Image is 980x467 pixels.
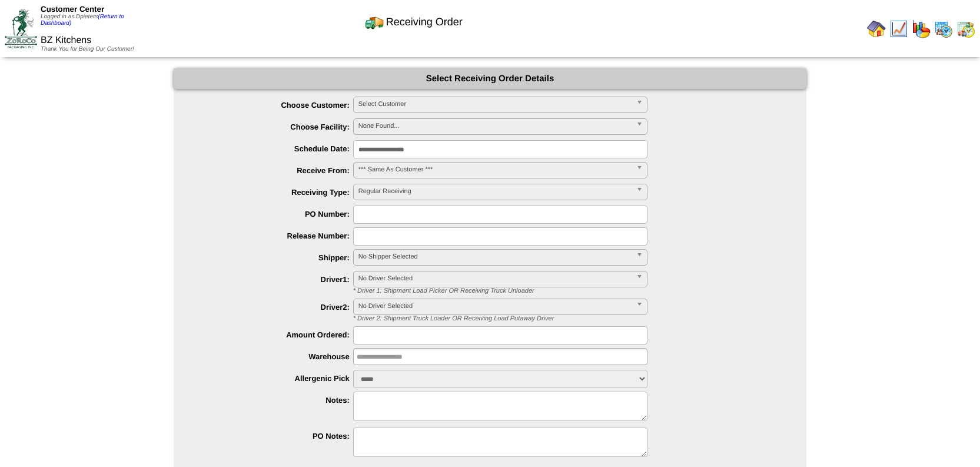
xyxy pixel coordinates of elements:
label: Amount Ordered: [197,330,353,339]
span: BZ Kitchens [41,35,91,45]
a: (Return to Dashboard) [41,14,124,27]
label: Allergenic Pick [197,374,353,383]
label: Choose Customer: [197,101,353,110]
span: Logged in as Dpieters [41,14,124,27]
span: None Found... [358,119,632,133]
span: No Driver Selected [358,299,632,313]
label: Driver1: [197,275,353,284]
img: line_graph.gif [889,19,908,38]
label: Notes: [197,396,353,405]
label: Receiving Type: [197,188,353,197]
img: calendarprod.gif [934,19,953,38]
label: Warehouse [197,352,353,361]
label: Shipper: [197,253,353,262]
label: Release Number: [197,231,353,240]
span: Select Customer [358,97,632,111]
span: No Driver Selected [358,271,632,286]
label: PO Number: [197,210,353,218]
img: ZoRoCo_Logo(Green%26Foil)%20jpg.webp [5,9,37,48]
img: home.gif [867,19,886,38]
label: Choose Facility: [197,122,353,131]
span: No Shipper Selected [358,250,632,264]
label: PO Notes: [197,432,353,440]
div: * Driver 1: Shipment Load Picker OR Receiving Truck Unloader [344,287,806,294]
label: Schedule Date: [197,144,353,153]
label: Receive From: [197,166,353,175]
img: calendarinout.gif [956,19,975,38]
div: Select Receiving Order Details [174,68,806,89]
div: * Driver 2: Shipment Truck Loader OR Receiving Load Putaway Driver [344,315,806,322]
img: graph.gif [912,19,931,38]
span: Customer Center [41,5,104,14]
img: truck2.gif [365,12,384,31]
span: Regular Receiving [358,184,632,198]
span: Receiving Order [386,16,463,28]
label: Driver2: [197,303,353,312]
span: Thank You for Being Our Customer! [41,46,134,52]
